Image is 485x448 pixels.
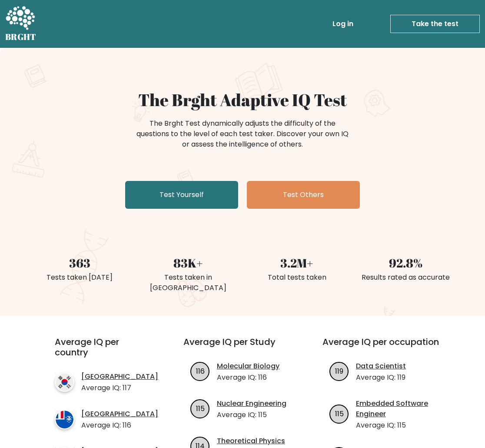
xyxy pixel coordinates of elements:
[30,254,129,272] div: 363
[335,409,343,419] text: 115
[356,254,455,272] div: 92.8%
[356,420,441,431] p: Average IQ: 115
[81,371,158,382] a: [GEOGRAPHIC_DATA]
[5,32,37,42] h5: BRGHT
[356,372,406,383] p: Average IQ: 119
[217,361,279,371] a: Molecular Biology
[217,436,285,446] a: Theoretical Physics
[335,366,343,376] text: 119
[81,383,158,393] p: Average IQ: 117
[217,372,279,383] p: Average IQ: 116
[217,398,286,409] a: Nuclear Engineering
[390,15,480,33] a: Take the test
[247,181,360,209] a: Test Others
[248,272,346,283] div: Total tests taken
[322,337,441,358] h3: Average IQ per occupation
[183,337,302,358] h3: Average IQ per Study
[81,409,158,419] a: [GEOGRAPHIC_DATA]
[55,410,74,429] img: country
[125,181,238,209] a: Test Yourself
[248,254,346,272] div: 3.2M+
[356,398,441,419] a: Embedded Software Engineer
[134,118,351,150] div: The Brght Test dynamically adjusts the difficulty of the questions to the level of each test take...
[356,272,455,283] div: Results rated as accurate
[55,337,152,368] h3: Average IQ per country
[30,272,129,283] div: Tests taken [DATE]
[139,254,237,272] div: 83K+
[55,372,74,392] img: country
[81,420,158,431] p: Average IQ: 116
[139,272,237,293] div: Tests taken in [GEOGRAPHIC_DATA]
[5,3,37,44] a: BRGHT
[196,404,204,414] text: 115
[196,366,204,376] text: 116
[329,15,357,33] a: Log in
[217,410,286,420] p: Average IQ: 115
[356,361,406,371] a: Data Scientist
[30,90,455,110] h1: The Brght Adaptive IQ Test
